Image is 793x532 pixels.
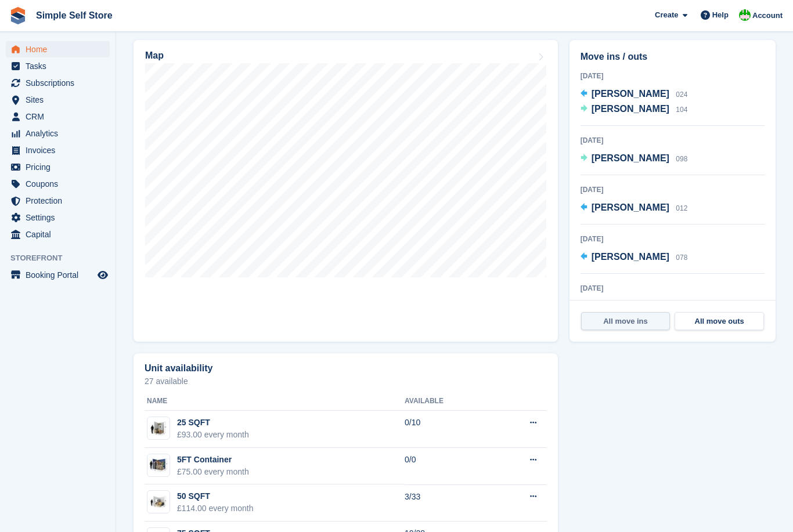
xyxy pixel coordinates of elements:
[405,448,492,485] td: 0/0
[177,429,249,441] div: £93.00 every month
[592,89,669,99] span: [PERSON_NAME]
[26,267,95,283] span: Booking Portal
[26,125,95,142] span: Analytics
[96,268,110,282] a: Preview store
[592,252,669,262] span: [PERSON_NAME]
[581,151,688,167] a: [PERSON_NAME] 098
[581,71,765,81] div: [DATE]
[6,159,110,175] a: menu
[581,87,688,102] a: [PERSON_NAME] 024
[581,50,765,64] h2: Move ins / outs
[676,254,687,262] span: 078
[712,9,729,21] span: Help
[145,377,547,385] p: 27 available
[26,108,95,125] span: CRM
[145,392,405,411] th: Name
[581,250,688,265] a: [PERSON_NAME] 078
[10,252,116,264] span: Storefront
[6,176,110,192] a: menu
[581,102,688,117] a: [PERSON_NAME] 104
[6,125,110,142] a: menu
[405,392,492,411] th: Available
[739,9,751,21] img: David McCutcheon
[147,420,170,437] img: 25-sqft-unit%20(1).jpg
[26,41,95,57] span: Home
[26,209,95,226] span: Settings
[581,283,765,294] div: [DATE]
[9,7,27,24] img: stora-icon-8386f47178a22dfd0bd8f6a31ec36ba5ce8667c1dd55bd0f319d3a0aa187defe.svg
[177,466,249,478] div: £75.00 every month
[26,75,95,91] span: Subscriptions
[6,267,110,283] a: menu
[592,202,669,212] span: [PERSON_NAME]
[581,201,688,216] a: [PERSON_NAME] 012
[675,312,764,331] a: All move outs
[581,184,765,195] div: [DATE]
[26,176,95,192] span: Coupons
[405,411,492,448] td: 0/10
[177,454,249,466] div: 5FT Container
[6,108,110,125] a: menu
[592,104,669,114] span: [PERSON_NAME]
[26,226,95,243] span: Capital
[26,193,95,209] span: Protection
[147,457,170,473] img: 5%20sq%20ft%20container.jpg
[405,484,492,522] td: 3/33
[6,41,110,57] a: menu
[26,58,95,74] span: Tasks
[581,234,765,244] div: [DATE]
[6,209,110,226] a: menu
[581,135,765,146] div: [DATE]
[6,193,110,209] a: menu
[145,363,212,374] h2: Unit availability
[6,75,110,91] a: menu
[592,153,669,163] span: [PERSON_NAME]
[655,9,678,21] span: Create
[752,10,783,21] span: Account
[6,92,110,108] a: menu
[676,91,687,99] span: 024
[6,226,110,243] a: menu
[26,159,95,175] span: Pricing
[676,155,687,163] span: 098
[145,50,164,61] h2: Map
[134,40,558,342] a: Map
[26,142,95,158] span: Invoices
[177,490,254,502] div: 50 SQFT
[676,204,687,212] span: 012
[177,417,249,429] div: 25 SQFT
[147,494,170,511] img: 50-sqft-unit%20(1).jpg
[581,312,671,331] a: All move ins
[6,58,110,74] a: menu
[26,92,95,108] span: Sites
[6,142,110,158] a: menu
[31,6,117,25] a: Simple Self Store
[177,502,254,515] div: £114.00 every month
[676,106,687,114] span: 104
